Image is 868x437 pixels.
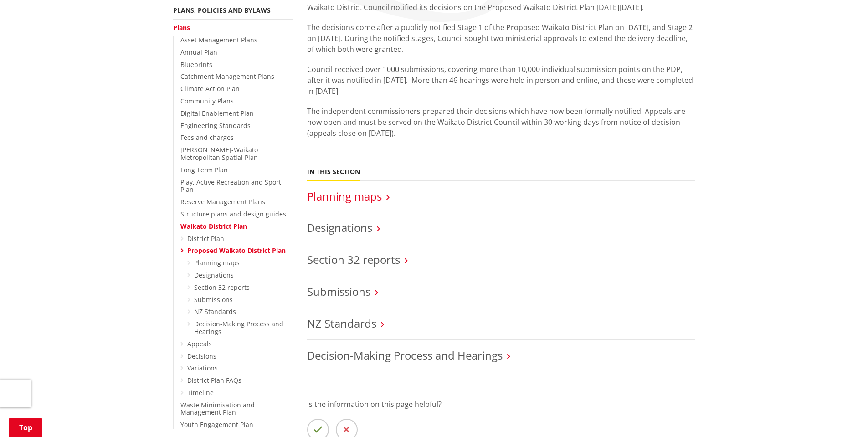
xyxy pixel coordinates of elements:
[180,84,240,93] a: Climate Action Plan
[194,307,236,316] a: NZ Standards
[187,246,286,255] a: Proposed Waikato District Plan
[307,284,370,299] a: Submissions
[180,197,265,206] a: Reserve Management Plans
[307,64,695,97] p: Council received over 1000 submissions, covering more than 10,000 individual submission points on...
[826,399,859,432] iframe: Messenger Launcher
[187,339,212,348] a: Appeals
[194,271,234,279] a: Designations
[180,121,251,130] a: Engineering Standards
[194,258,240,267] a: Planning maps
[180,97,234,105] a: Community Plans
[180,401,255,417] a: Waste Minimisation and Management Plan
[180,109,254,118] a: Digital Enablement Plan
[180,210,286,218] a: Structure plans and design guides
[187,388,214,397] a: Timeline
[307,22,695,55] p: The decisions come after a publicly notified Stage 1 of the Proposed Waikato District Plan on [DA...
[307,220,372,235] a: Designations
[307,189,382,204] a: Planning maps
[307,2,695,13] p: Waikato District Council notified its decisions on the Proposed Waikato District Plan [DATE][DATE].
[180,60,212,69] a: Blueprints
[173,6,271,15] a: Plans, policies and bylaws
[307,348,503,363] a: Decision-Making Process and Hearings
[307,399,695,410] p: Is the information on this page helpful?
[194,319,283,336] a: Decision-Making Process and Hearings
[194,295,233,304] a: Submissions
[307,168,360,176] h5: In this section
[180,165,228,174] a: Long Term Plan
[187,352,216,360] a: Decisions
[187,364,218,372] a: Variations
[173,23,190,32] a: Plans
[180,48,217,57] a: Annual Plan
[180,36,257,44] a: Asset Management Plans
[180,133,234,142] a: Fees and charges
[180,222,247,231] a: Waikato District Plan
[187,234,224,243] a: District Plan
[307,316,376,331] a: NZ Standards
[180,420,253,429] a: Youth Engagement Plan
[187,376,241,385] a: District Plan FAQs
[180,72,274,81] a: Catchment Management Plans
[307,106,695,139] p: The independent commissioners prepared their decisions which have now been formally notified. App...
[307,252,400,267] a: Section 32 reports
[180,145,258,162] a: [PERSON_NAME]-Waikato Metropolitan Spatial Plan
[9,418,42,437] a: Top
[194,283,250,292] a: Section 32 reports
[180,178,281,194] a: Play, Active Recreation and Sport Plan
